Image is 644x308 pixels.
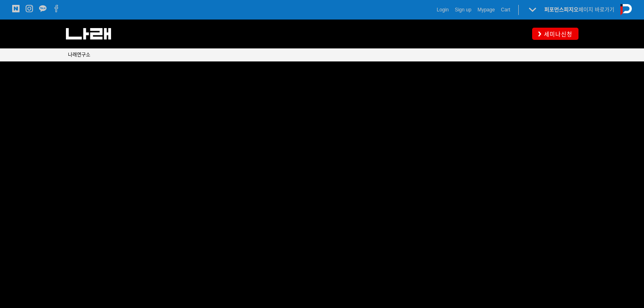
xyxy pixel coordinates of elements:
[501,6,510,14] a: Cart
[437,6,449,14] a: Login
[544,7,579,13] strong: 퍼포먼스피지오
[544,7,614,13] a: 퍼포먼스피지오페이지 바로가기
[455,6,472,14] a: Sign up
[68,51,90,59] a: 나래연구소
[541,30,572,38] span: 세미나신청
[68,52,90,58] span: 나래연구소
[478,6,495,14] a: Mypage
[532,28,579,39] a: 세미나신청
